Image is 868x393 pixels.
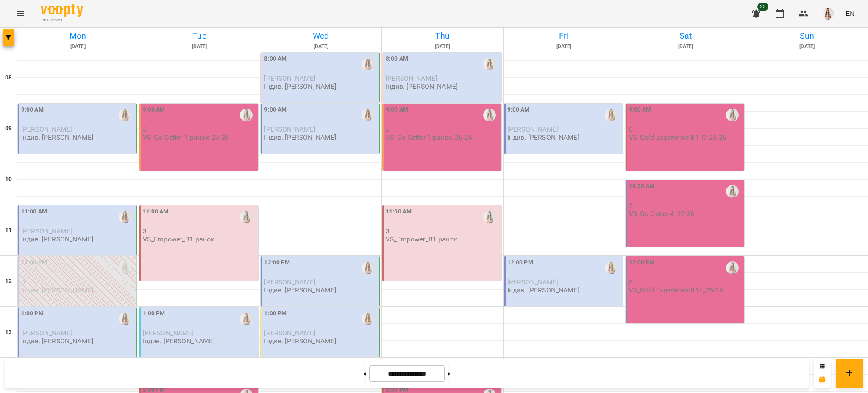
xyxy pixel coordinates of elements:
[5,73,12,82] h6: 08
[483,58,496,70] img: Михно Віта Олександрівна
[143,329,194,337] span: [PERSON_NAME]
[386,105,408,115] label: 9:00 AM
[143,227,256,235] p: 3
[383,42,502,51] h6: [DATE]
[483,109,496,121] img: Михно Віта Олександрівна
[240,109,253,121] img: Михно Віта Олександрівна
[386,126,499,133] p: 5
[507,134,579,141] p: Індив. [PERSON_NAME]
[507,286,579,294] p: Індив. [PERSON_NAME]
[10,3,31,24] button: Menu
[119,109,131,121] img: Михно Віта Олександрівна
[5,175,12,184] h6: 10
[21,286,93,294] p: Індив. [PERSON_NAME]
[505,42,623,51] h6: [DATE]
[726,261,739,274] img: Михно Віта Олександрівна
[386,83,458,90] p: Індив. [PERSON_NAME]
[262,29,380,42] h6: Wed
[386,134,472,141] p: VS_Go Getter 1 ранок_25-26
[21,329,72,337] span: [PERSON_NAME]
[21,337,93,345] p: Індив. [PERSON_NAME]
[264,83,336,90] p: Індив. [PERSON_NAME]
[362,261,374,274] img: Михно Віта Олександрівна
[240,312,253,325] div: Михно Віта Олександрівна
[507,125,559,133] span: [PERSON_NAME]
[143,126,256,133] p: 5
[240,211,253,223] img: Михно Віта Олександрівна
[822,8,834,20] img: 991d444c6ac07fb383591aa534ce9324.png
[264,54,287,64] label: 8:00 AM
[605,109,618,121] div: Михно Віта Олександрівна
[629,286,723,294] p: VS_Gold Experience B1+_25-26
[143,105,165,115] label: 9:00 AM
[386,227,499,235] p: 3
[362,58,374,70] img: Михно Віта Олександрівна
[5,226,12,235] h6: 11
[842,6,858,21] button: EN
[507,258,533,267] label: 12:00 PM
[726,185,739,198] img: Михно Віта Олександрівна
[143,309,165,318] label: 1:00 PM
[846,9,854,18] span: EN
[21,105,44,115] label: 9:00 AM
[119,261,131,274] img: Михно Віта Олександрівна
[629,126,743,133] p: 6
[19,42,137,51] h6: [DATE]
[629,202,743,209] p: 5
[726,109,739,121] img: Михно Віта Олександрівна
[629,105,651,115] label: 9:00 AM
[264,286,336,294] p: Індив. [PERSON_NAME]
[605,261,618,274] img: Михно Віта Олександрівна
[505,29,623,42] h6: Fri
[264,125,315,133] span: [PERSON_NAME]
[264,134,336,141] p: Індив. [PERSON_NAME]
[5,277,12,286] h6: 12
[41,17,83,23] span: For Business
[748,42,866,51] h6: [DATE]
[386,54,408,64] label: 8:00 AM
[119,312,131,325] div: Михно Віта Олександрівна
[483,211,496,223] img: Михно Віта Олександрівна
[19,29,137,42] h6: Mon
[264,74,315,82] span: [PERSON_NAME]
[626,29,745,42] h6: Sat
[264,337,336,345] p: Індив. [PERSON_NAME]
[386,236,457,243] p: VS_Empower_B1 ранок
[362,109,374,121] div: Михно Віта Олександрівна
[386,74,437,82] span: [PERSON_NAME]
[140,42,259,51] h6: [DATE]
[119,211,131,223] img: Михно Віта Олександрівна
[21,236,93,243] p: Індив. [PERSON_NAME]
[362,312,374,325] img: Михно Віта Олександрівна
[386,207,412,216] label: 11:00 AM
[629,210,695,217] p: VS_Go Getter 4_25-26
[264,258,290,267] label: 12:00 PM
[143,207,169,216] label: 11:00 AM
[140,29,259,42] h6: Tue
[21,258,47,267] label: 12:00 PM
[21,309,44,318] label: 1:00 PM
[507,105,530,115] label: 9:00 AM
[143,337,215,345] p: Індив. [PERSON_NAME]
[21,125,72,133] span: [PERSON_NAME]
[264,329,315,337] span: [PERSON_NAME]
[626,42,745,51] h6: [DATE]
[41,4,83,17] img: Voopty Logo
[21,207,47,216] label: 11:00 AM
[21,278,135,286] p: 0
[143,134,229,141] p: VS_Go Getter 1 ранок_25-26
[757,3,768,11] span: 23
[21,134,93,141] p: Індив. [PERSON_NAME]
